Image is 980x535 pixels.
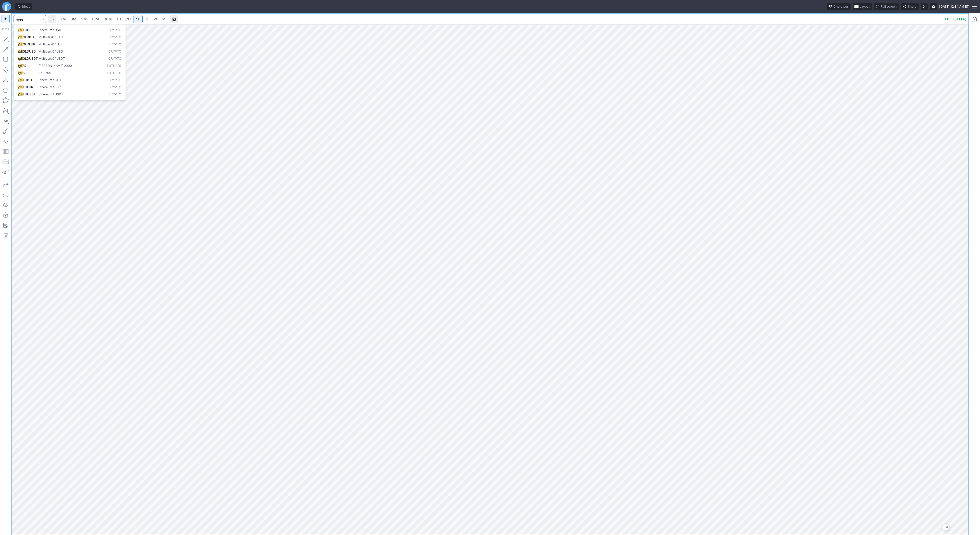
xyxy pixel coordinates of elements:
span: 5M [81,17,87,21]
span: @E [18,57,23,60]
span: Crypto [108,49,121,54]
span: Crypto [108,85,121,90]
span: 30M [104,17,112,21]
span: Futures [107,71,121,75]
span: Crypto [108,78,121,82]
span: THUSD [23,28,34,32]
span: Ethereum / USD [39,28,61,32]
button: XABCD [2,107,10,115]
span: GLDBTC [23,35,35,39]
span: Ethereum / EUR [39,85,61,89]
button: Position [2,158,10,166]
a: 1M [58,15,68,23]
span: THEUR [23,85,33,89]
button: Share [901,3,919,10]
span: 3M [71,17,76,21]
button: Layout [853,3,872,10]
span: W [154,17,157,21]
span: Layout [860,4,869,9]
span: Futures [107,64,121,68]
span: THBTC [23,78,33,82]
button: Chart tour [827,3,851,10]
button: Drawing mode: Single [2,180,10,189]
button: Fibonacci retracements [2,147,10,156]
a: 3M [68,15,79,23]
span: MultiversX / EUR [39,42,63,46]
span: @E [18,85,23,89]
a: M [160,15,168,23]
p: +11.10 (0.44%) [945,18,966,21]
button: Drawings autosave: Off [2,191,10,199]
span: @E [18,71,23,75]
span: 2H [126,17,131,21]
span: M [162,17,166,21]
span: [DATE] 12:34 AM ET [939,4,969,9]
span: 1H [117,17,121,21]
span: Ethereum / USDT [39,92,63,96]
span: Crypto [108,28,121,32]
button: Elliott waves [2,137,10,145]
span: @E [18,92,23,96]
button: Hide drawings [2,201,10,209]
span: MultiversX / BTC [39,35,63,39]
button: Toggle dark mode [921,3,928,10]
span: Crypto [108,35,121,40]
button: Full screen [874,3,899,10]
span: MultiversX / USDT [39,57,65,60]
span: @E [18,64,23,68]
button: Search [39,15,46,23]
button: Interval [48,15,56,23]
span: @E [18,35,23,39]
span: 15M [92,17,99,21]
button: Triangle [2,76,10,84]
span: MultiversX / USD [39,49,63,53]
span: @E [18,28,23,32]
button: Ideas [15,3,32,10]
button: Rotated rectangle [2,66,10,74]
span: @E [18,78,23,82]
span: S&P 500 [39,71,51,75]
span: R2 [23,64,27,68]
button: Rectangle [2,56,10,64]
span: Full screen [881,4,897,9]
button: Anchored VWAP [2,168,10,176]
button: Portfolio watchlist [970,15,978,23]
button: Jump to the most recent bar [942,524,949,531]
a: D [143,15,151,23]
span: GLDUSD [23,49,36,53]
span: @E [18,42,23,46]
span: Crypto [108,42,121,47]
a: 2H [124,15,133,23]
a: 1H [114,15,123,23]
input: Search [14,15,46,23]
button: Range [170,15,178,23]
button: Brush [2,127,10,135]
span: Crypto [108,92,121,97]
span: S [23,71,25,75]
button: Arrow [2,45,10,54]
span: GLDEUR [23,42,35,46]
a: 30M [102,15,114,23]
div: Search [14,24,126,100]
button: Measure [2,25,10,33]
button: Add note [2,221,10,229]
a: Finviz.com [2,2,11,11]
span: 1M [61,17,66,21]
span: Crypto [108,57,121,61]
span: GLDUSDT [23,57,38,60]
span: D [146,17,148,21]
button: Text [2,117,10,125]
a: 4H [133,15,143,23]
span: @E [18,49,23,53]
span: [PERSON_NAME] 2000 [39,64,72,68]
button: Settings [930,3,937,10]
button: Line [2,35,10,43]
button: Lock drawings [2,211,10,219]
a: W [151,15,160,23]
a: 5M [79,15,89,23]
button: Polygon [2,96,10,105]
button: Mouse [2,15,10,23]
span: 4H [136,17,140,21]
a: 15M [89,15,101,23]
span: Share [908,4,916,9]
